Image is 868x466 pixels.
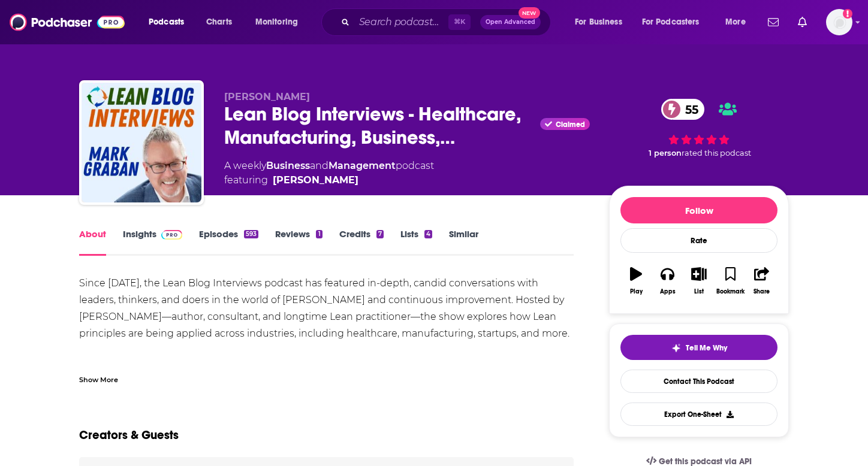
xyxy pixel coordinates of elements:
a: [PERSON_NAME] [273,173,358,187]
div: 593 [244,230,258,238]
button: Open AdvancedNew [480,15,541,29]
span: and [310,160,328,171]
span: For Podcasters [642,14,700,31]
div: Search podcasts, credits, & more... [333,8,562,36]
button: open menu [566,13,637,32]
div: Rate [620,228,777,253]
span: Podcasts [149,14,184,31]
a: Lists4 [400,228,432,256]
img: User Profile [826,9,852,35]
div: Share [754,288,770,295]
div: Apps [660,288,676,295]
a: About [79,228,106,256]
button: List [683,259,715,302]
button: open menu [247,13,314,32]
span: New [519,7,540,19]
a: Reviews1 [275,228,322,256]
span: Logged in as mckenziesemrau [826,9,852,35]
button: Export One-Sheet [620,403,777,426]
button: Bookmark [715,259,746,302]
button: Follow [620,197,777,223]
a: Contact This Podcast [620,370,777,393]
button: Show profile menu [826,9,852,35]
span: 55 [673,99,704,120]
div: A weekly podcast [224,159,434,187]
button: open menu [634,13,717,32]
button: Play [620,259,652,302]
img: Lean Blog Interviews - Healthcare, Manufacturing, Business, and Leadership [82,83,201,202]
div: 4 [424,230,432,238]
button: Share [746,259,777,302]
span: ⌘ K [448,14,471,30]
span: rated this podcast [682,149,751,158]
button: Apps [652,259,683,302]
span: [PERSON_NAME] [224,91,310,102]
span: Claimed [556,122,585,128]
svg: Add a profile image [843,9,852,19]
span: Open Advanced [486,19,535,25]
input: Search podcasts, credits, & more... [354,13,448,32]
button: open menu [717,13,761,32]
span: Monitoring [255,14,298,31]
div: 1 [316,230,322,238]
span: Tell Me Why [686,343,727,353]
a: Show notifications dropdown [763,12,783,32]
h2: Creators & Guests [79,428,179,443]
a: Business [266,160,310,171]
button: tell me why sparkleTell Me Why [620,335,777,360]
span: Charts [206,14,232,31]
span: 1 person [649,149,682,158]
a: Credits7 [339,228,384,256]
a: 55 [661,99,704,120]
a: Charts [198,13,239,32]
button: open menu [140,13,200,32]
a: Episodes593 [199,228,258,256]
div: Play [630,288,643,295]
div: Bookmark [716,288,745,295]
a: Similar [449,228,478,256]
span: For Business [575,14,622,31]
div: List [694,288,704,295]
span: featuring [224,173,434,187]
a: Show notifications dropdown [793,12,812,32]
div: 55 1 personrated this podcast [609,91,789,166]
a: InsightsPodchaser Pro [123,228,182,256]
span: More [725,14,746,31]
a: Management [328,160,396,171]
img: Podchaser Pro [161,230,182,240]
img: Podchaser - Follow, Share and Rate Podcasts [10,11,125,34]
div: 7 [376,230,384,238]
img: tell me why sparkle [671,343,681,353]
